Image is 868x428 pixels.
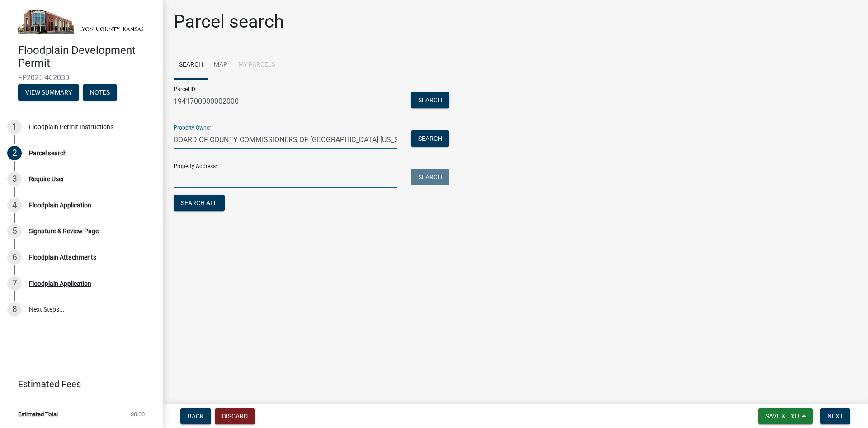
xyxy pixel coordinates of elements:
div: 2 [7,146,22,160]
button: Back [180,408,211,424]
div: 7 [7,276,22,291]
button: View Summary [18,84,79,101]
h4: Floodplain Development Permit [18,44,156,70]
button: Search All [174,195,225,211]
button: Save & Exit [758,408,813,424]
a: Estimated Fees [7,375,148,393]
h1: Parcel search [174,11,284,33]
div: 3 [7,172,22,186]
button: Search [411,169,449,185]
div: 8 [7,302,22,317]
div: 5 [7,224,22,238]
div: 4 [7,198,22,212]
button: Notes [83,84,117,101]
button: Search [411,130,449,147]
img: Lyon County, Kansas [18,10,148,34]
div: Floodplain Permit Instructions [29,124,113,130]
div: Floodplain Application [29,280,91,287]
div: Signature & Review Page [29,228,99,234]
a: Search [174,51,208,80]
button: Next [820,408,850,424]
span: $0.00 [131,411,145,417]
span: Back [188,413,204,420]
span: Save & Exit [765,413,800,420]
div: 1 [7,120,22,134]
span: Estimated Total [18,411,58,417]
div: Floodplain Application [29,202,91,208]
div: Require User [29,176,64,182]
wm-modal-confirm: Summary [18,89,79,96]
wm-modal-confirm: Notes [83,89,117,96]
div: Parcel search [29,150,67,156]
a: Map [208,51,233,80]
span: Next [827,413,843,420]
div: Floodplain Attachments [29,254,96,260]
span: FP2025-462030 [18,73,145,82]
div: 6 [7,250,22,264]
button: Discard [215,408,255,424]
button: Search [411,92,449,108]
